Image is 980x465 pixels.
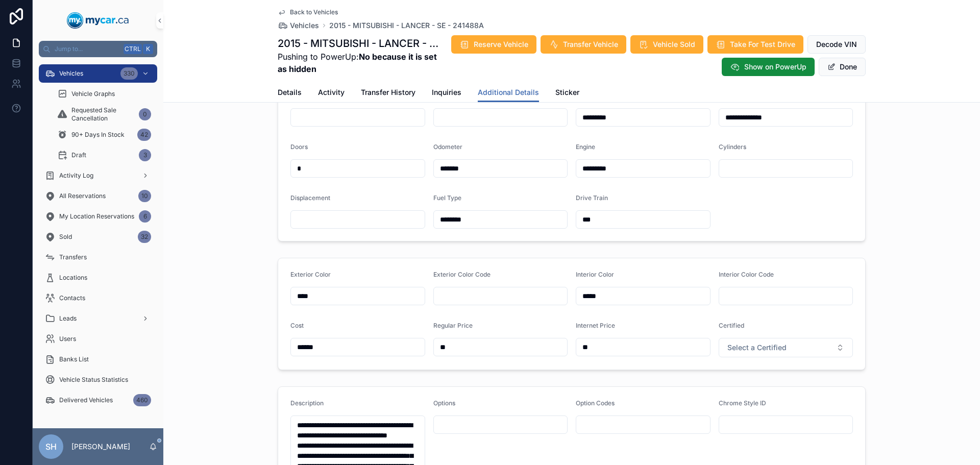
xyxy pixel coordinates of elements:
span: Pushing to PowerUp: [278,51,439,75]
span: Vehicles [59,69,83,78]
div: 330 [120,67,138,80]
a: My Location Reservations6 [39,207,157,226]
span: Doors [290,143,308,151]
span: Reserve Vehicle [474,39,528,50]
span: Engine [576,143,595,151]
span: Contacts [59,294,85,302]
a: Activity Log [39,166,157,185]
span: Displacement [290,194,330,202]
button: Select Button [719,338,853,357]
span: Options [433,399,455,407]
a: Vehicle Status Statistics [39,371,157,389]
span: Chrome Style ID [719,399,766,407]
span: Sticker [555,87,579,97]
span: Vehicle Graphs [71,90,115,98]
button: Show on PowerUp [722,58,815,76]
button: Vehicle Sold [630,35,703,54]
span: Activity Log [59,172,93,180]
span: Select a Certified [727,342,787,353]
span: Drive Train [576,194,608,202]
span: Sold [59,233,72,241]
div: 42 [137,129,151,141]
span: Additional Details [478,87,539,97]
span: Cost [290,322,304,329]
span: Exterior Color [290,271,331,278]
a: Back to Vehicles [278,8,338,16]
span: All Reservations [59,192,106,200]
a: Sticker [555,83,579,104]
button: Transfer Vehicle [541,35,626,54]
span: Odometer [433,143,462,151]
span: Interior Color Code [719,271,774,278]
a: Requested Sale Cancellation0 [51,105,157,124]
a: Locations [39,268,157,287]
span: Fuel Type [433,194,461,202]
span: Requested Sale Cancellation [71,106,135,123]
span: Description [290,399,324,407]
button: Done [819,58,866,76]
a: Vehicles [278,20,319,31]
span: Activity [318,87,345,97]
span: Transfer Vehicle [563,39,618,50]
span: Decode VIN [816,39,857,50]
a: Leads [39,309,157,328]
a: 2015 - MITSUBISHI - LANCER - SE - 241488A [329,20,484,31]
a: Vehicles330 [39,64,157,83]
span: Vehicle Sold [653,39,695,50]
span: Leads [59,314,77,323]
span: 90+ Days In Stock [71,131,125,139]
div: 460 [133,394,151,406]
span: Banks List [59,355,89,363]
span: Option Codes [576,399,615,407]
span: Cylinders [719,143,746,151]
span: Vehicles [290,20,319,31]
span: Back to Vehicles [290,8,338,16]
button: Decode VIN [807,35,866,54]
p: [PERSON_NAME] [71,442,130,452]
a: All Reservations10 [39,187,157,205]
span: Jump to... [55,45,119,53]
span: Draft [71,151,86,159]
a: Transfers [39,248,157,266]
a: Sold32 [39,228,157,246]
span: Transfer History [361,87,415,97]
span: Regular Price [433,322,473,329]
a: Additional Details [478,83,539,103]
span: Vehicle Status Statistics [59,376,128,384]
div: 32 [138,231,151,243]
span: Locations [59,274,87,282]
a: Transfer History [361,83,415,104]
span: Exterior Color Code [433,271,491,278]
span: My Location Reservations [59,212,134,221]
button: Take For Test Drive [707,35,803,54]
div: 6 [139,210,151,223]
button: Jump to...CtrlK [39,41,157,57]
a: Activity [318,83,345,104]
span: Transfers [59,253,87,261]
span: K [144,45,152,53]
a: 90+ Days In Stock42 [51,126,157,144]
span: Show on PowerUp [744,62,806,72]
span: Take For Test Drive [730,39,795,50]
span: Details [278,87,302,97]
a: Vehicle Graphs [51,85,157,103]
span: Delivered Vehicles [59,396,113,404]
div: scrollable content [33,57,163,423]
span: Internet Price [576,322,615,329]
div: 3 [139,149,151,161]
span: Users [59,335,76,343]
span: SH [45,440,57,453]
a: Details [278,83,302,104]
span: Interior Color [576,271,614,278]
img: App logo [67,12,129,29]
div: 10 [138,190,151,202]
a: Draft3 [51,146,157,164]
a: Banks List [39,350,157,369]
span: Inquiries [432,87,461,97]
span: Certified [719,322,744,329]
a: Contacts [39,289,157,307]
a: Users [39,330,157,348]
a: Inquiries [432,83,461,104]
span: Ctrl [124,44,142,54]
